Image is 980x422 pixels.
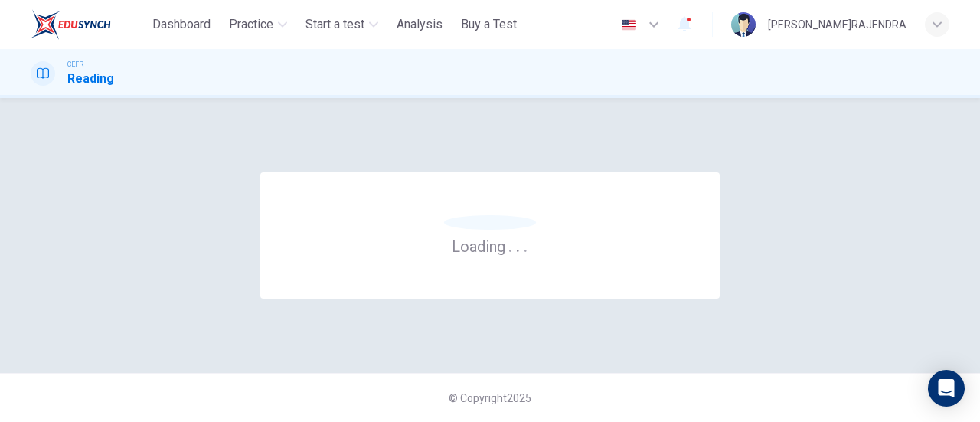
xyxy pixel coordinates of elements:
h6: . [523,232,528,257]
span: Start a test [305,15,364,34]
img: en [619,19,639,31]
img: ELTC logo [31,9,111,40]
button: Practice [223,11,293,38]
img: Profile picture [731,12,756,37]
button: Buy a Test [455,11,523,38]
span: Buy a Test [461,15,517,34]
span: CEFR [67,59,83,70]
span: © Copyright 2025 [449,392,531,404]
h6: . [515,232,521,257]
a: ELTC logo [31,9,146,40]
button: Dashboard [146,11,217,38]
span: Analysis [397,15,443,34]
button: Start a test [299,11,384,38]
button: Analysis [390,11,449,38]
div: [PERSON_NAME]RAJENDRA [768,15,906,34]
span: Dashboard [152,15,211,34]
h6: . [508,232,513,257]
div: Open Intercom Messenger [928,370,965,407]
h1: Reading [67,70,114,88]
h6: Loading [452,236,528,256]
span: Practice [229,15,273,34]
